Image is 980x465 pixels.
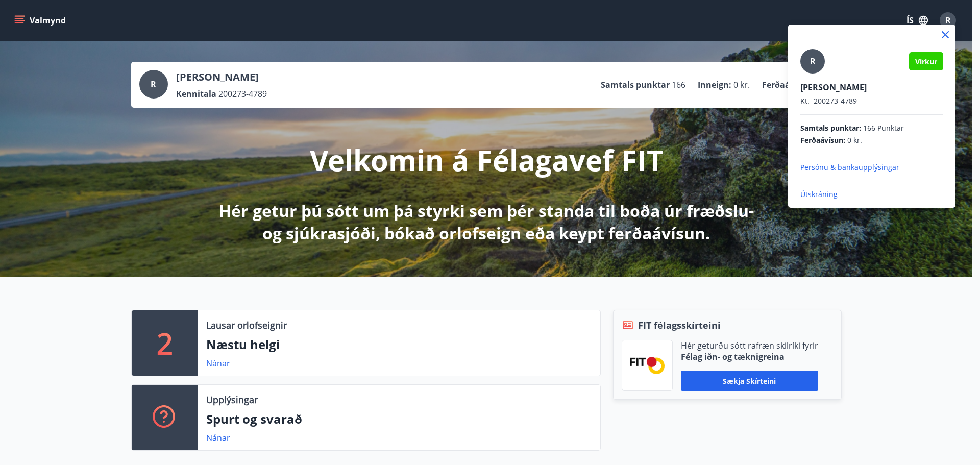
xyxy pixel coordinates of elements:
span: Samtals punktar : [800,123,861,133]
span: Kt. [800,96,810,106]
span: Ferðaávísun : [800,135,845,145]
p: [PERSON_NAME] [800,82,943,93]
p: Útskráning [800,189,943,200]
span: 0 kr. [847,135,862,145]
p: 200273-4789 [800,96,943,106]
span: Virkur [915,57,937,66]
span: 166 Punktar [863,123,904,133]
span: R [810,56,816,67]
p: Persónu & bankaupplýsingar [800,162,943,173]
